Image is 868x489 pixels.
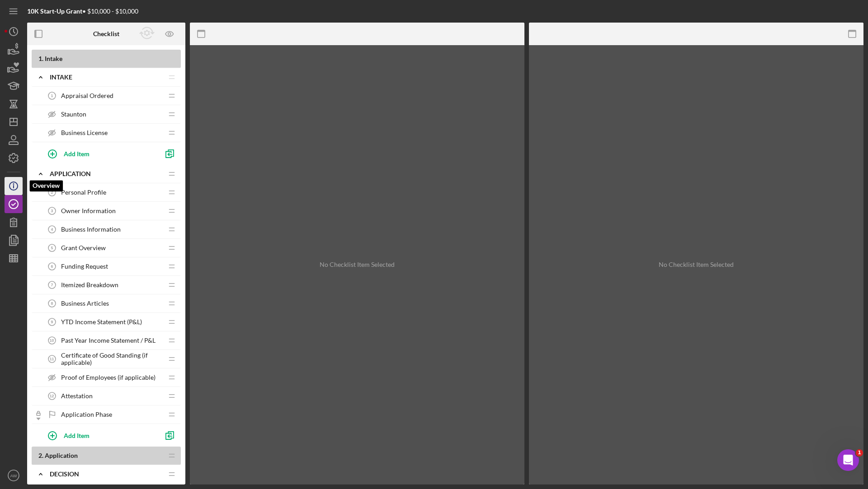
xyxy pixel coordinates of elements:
[61,392,93,400] span: Attestation
[50,170,163,177] div: Application
[61,92,113,99] span: Appraisal Ordered
[61,318,142,326] span: YTD Income Statement (P&L)
[41,144,158,163] button: Add Item
[61,411,112,418] span: Application Phase
[61,337,156,344] span: Past Year Income Statement / P&L
[856,449,863,456] span: 1
[45,55,62,62] span: Intake
[93,30,119,37] b: Checklist
[38,452,43,459] span: 2 .
[64,145,90,162] div: Add Item
[41,426,158,444] button: Add Item
[27,7,82,15] b: 10K Start-Up Grant
[659,261,734,268] div: No Checklist Item Selected
[61,129,108,136] span: Business License
[51,246,53,250] tspan: 5
[61,263,108,270] span: Funding Request
[51,227,53,232] tspan: 4
[51,301,53,306] tspan: 8
[45,452,78,459] span: Application
[61,226,121,233] span: Business Information
[50,357,54,361] tspan: 11
[61,352,163,366] span: Certificate of Good Standing (if applicable)
[50,74,163,81] div: Intake
[50,394,54,398] tspan: 12
[51,264,53,269] tspan: 6
[51,320,53,324] tspan: 9
[61,281,118,289] span: Itemized Breakdown
[320,261,395,268] div: No Checklist Item Selected
[64,427,90,444] div: Add Item
[51,283,53,287] tspan: 7
[61,111,86,118] span: Staunton
[61,189,106,196] span: Personal Profile
[61,207,116,214] span: Owner Information
[61,374,156,381] span: Proof of Employees (if applicable)
[38,55,43,62] span: 1 .
[837,449,859,471] iframe: Intercom live chat
[10,473,17,478] text: AW
[160,24,180,44] button: Preview as
[51,209,53,213] tspan: 3
[51,93,53,98] tspan: 1
[50,470,163,478] div: Decision
[51,190,53,195] tspan: 2
[50,338,54,343] tspan: 10
[27,8,138,15] div: • $10,000 - $10,000
[61,244,106,251] span: Grant Overview
[5,466,23,484] button: AW
[61,300,109,307] span: Business Articles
